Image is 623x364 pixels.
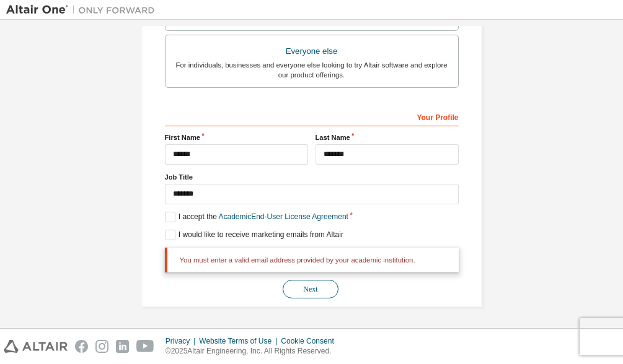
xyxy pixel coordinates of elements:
label: I would like to receive marketing emails from Altair [165,230,343,240]
div: For individuals, businesses and everyone else looking to try Altair software and explore our prod... [173,60,451,80]
div: Website Terms of Use [199,336,281,346]
div: Your Profile [165,106,459,126]
div: Cookie Consent [281,336,341,346]
label: Job Title [165,172,459,182]
img: instagram.svg [95,340,108,353]
label: I accept the [165,212,348,222]
button: Next [283,280,338,298]
img: altair_logo.svg [4,340,68,353]
div: You must enter a valid email address provided by your academic institution. [165,248,459,272]
div: Privacy [166,336,199,346]
img: linkedin.svg [116,340,129,353]
div: Everyone else [173,43,451,60]
label: Last Name [316,132,459,142]
img: Altair One [6,4,161,16]
label: First Name [165,132,308,142]
img: facebook.svg [75,340,88,353]
img: youtube.svg [136,340,154,353]
p: © 2025 Altair Engineering, Inc. All Rights Reserved. [166,346,342,357]
a: Academic End-User License Agreement [219,212,348,221]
